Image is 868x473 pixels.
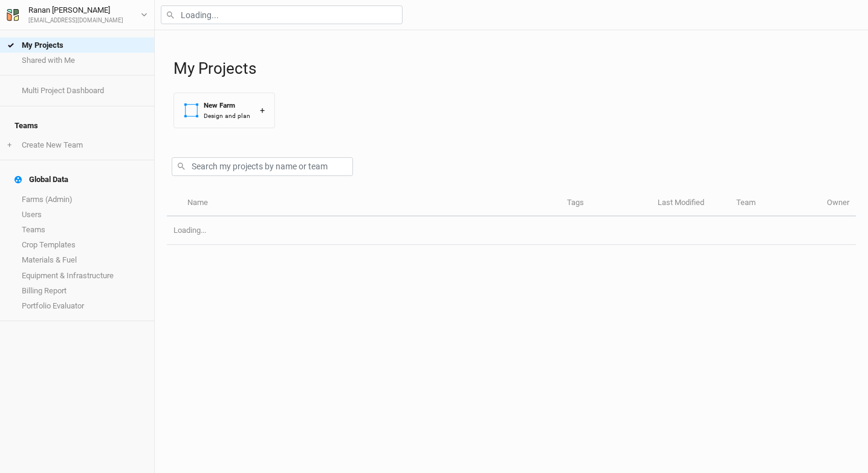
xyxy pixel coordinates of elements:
td: Loading... [167,217,856,245]
th: Team [730,191,820,217]
button: New FarmDesign and plan+ [173,93,275,128]
button: Ranan [PERSON_NAME][EMAIL_ADDRESS][DOMAIN_NAME] [6,4,148,25]
th: Name [180,191,560,217]
th: Owner [820,191,856,217]
h4: Teams [7,114,147,138]
h1: My Projects [173,59,856,78]
div: Global Data [15,175,68,184]
input: Search my projects by name or team [172,157,353,176]
div: New Farm [204,100,250,111]
div: Design and plan [204,111,250,120]
span: + [7,140,11,150]
input: Loading... [161,5,403,24]
th: Tags [560,191,651,217]
div: [EMAIL_ADDRESS][DOMAIN_NAME] [28,16,123,25]
div: + [260,104,265,117]
div: Ranan [PERSON_NAME] [28,4,123,16]
th: Last Modified [651,191,730,217]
